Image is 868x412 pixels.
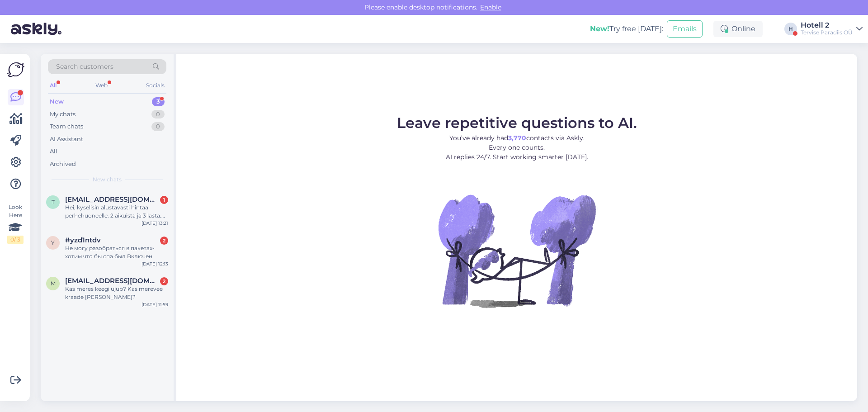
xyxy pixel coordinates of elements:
[65,244,168,260] div: Не могу разобраться в пакетах- хотим что бы спа был Включен
[50,122,83,131] div: Team chats
[713,21,763,37] div: Online
[7,203,24,244] div: Look Here
[160,196,168,204] div: 1
[801,22,863,36] a: Hotell 2Tervise Paradiis OÜ
[50,110,75,119] div: My chats
[160,277,168,285] div: 2
[65,195,159,204] span: tuulikkiliukkonen8@gmail.com
[50,135,83,144] div: AI Assistant
[93,175,122,184] span: New chats
[590,24,609,33] b: New!
[65,277,159,285] span: mari.veskimets@gmail.com
[94,80,109,91] div: Web
[7,61,24,78] img: Askly Logo
[65,204,168,220] div: Hei, kyselisin alustavasti hintaa perhehuoneelle. 2 aikuista ja 3 lasta. 2x15 vuotiaat ja 1vuotias
[65,285,168,301] div: Kas meres keegi ujub? Kas merevee kraade [PERSON_NAME]?
[142,220,168,227] div: [DATE] 13:21
[51,280,56,287] span: m
[51,239,55,246] span: y
[152,97,165,106] div: 3
[52,199,55,205] span: t
[142,260,168,267] div: [DATE] 12:13
[397,133,637,162] p: You’ve already had contacts via Askly. Every one counts. AI replies 24/7. Start working smarter [...
[151,122,165,131] div: 0
[144,80,166,91] div: Socials
[151,110,165,119] div: 0
[50,97,64,106] div: New
[435,169,598,332] img: No Chat active
[142,301,168,308] div: [DATE] 11:59
[50,147,57,156] div: All
[56,62,113,71] span: Search customers
[50,160,76,169] div: Archived
[160,237,168,245] div: 2
[508,134,526,142] b: 3,770
[590,24,663,34] div: Try free [DATE]:
[477,3,504,11] span: Enable
[801,29,853,36] div: Tervise Paradiis OÜ
[784,23,797,35] div: H
[48,80,58,91] div: All
[65,236,101,244] span: #yzd1ntdv
[801,22,853,29] div: Hotell 2
[7,236,24,244] div: 0 / 3
[667,20,703,38] button: Emails
[397,114,637,132] span: Leave repetitive questions to AI.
